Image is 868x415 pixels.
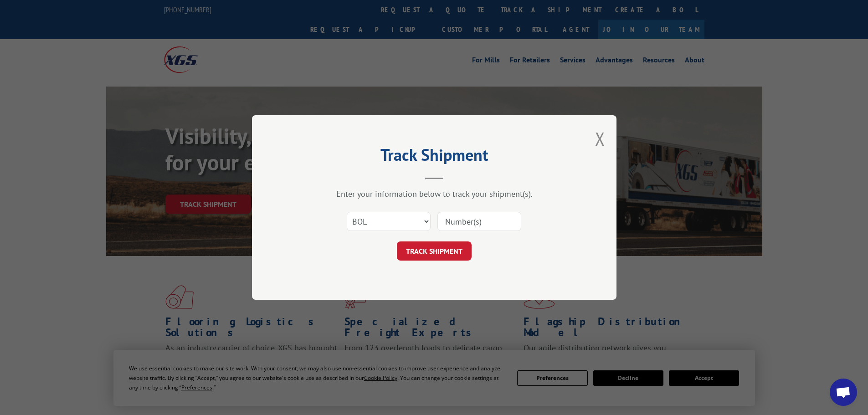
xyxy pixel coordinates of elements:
div: Enter your information below to track your shipment(s). [298,189,571,199]
button: TRACK SHIPMENT [397,241,472,261]
button: Close modal [595,127,605,151]
div: Open chat [830,379,857,406]
h2: Track Shipment [298,149,571,166]
input: Number(s) [437,212,521,231]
